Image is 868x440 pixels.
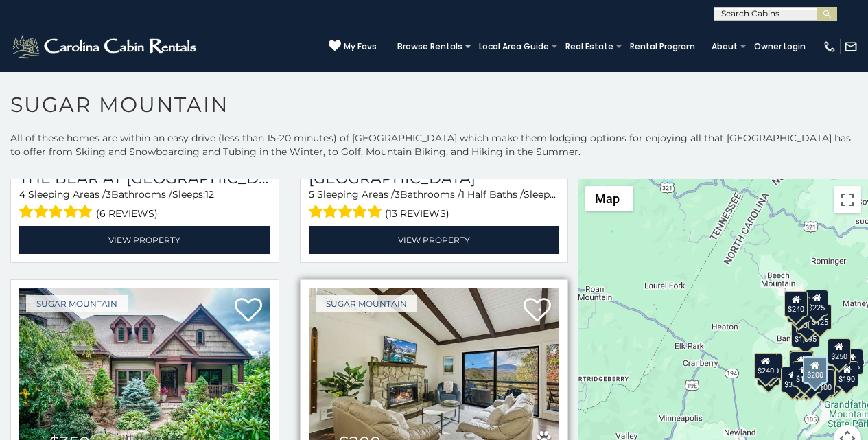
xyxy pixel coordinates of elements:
[556,188,565,200] span: 12
[828,338,851,364] div: $250
[747,37,812,56] a: Owner Login
[808,304,832,330] div: $125
[395,188,400,200] span: 3
[789,350,812,376] div: $190
[10,33,200,60] img: White-1-2.png
[472,37,556,56] a: Local Area Guide
[106,188,111,200] span: 3
[309,187,560,222] div: Sleeping Areas / Bathrooms / Sleeps:
[309,226,560,254] a: View Property
[559,37,620,56] a: Real Estate
[595,192,620,206] span: Map
[19,188,25,200] span: 4
[835,361,858,387] div: $190
[782,367,805,393] div: $375
[793,361,816,387] div: $195
[823,40,836,54] img: phone-regular-white.png
[623,37,702,56] a: Rental Program
[754,353,777,379] div: $240
[705,37,744,56] a: About
[19,226,270,254] a: View Property
[834,186,861,213] button: Toggle fullscreen view
[235,297,262,325] a: Add to favorites
[205,188,214,200] span: 12
[309,188,314,200] span: 5
[316,295,417,312] a: Sugar Mountain
[19,187,270,222] div: Sleeping Areas / Bathrooms / Sleeps:
[840,349,863,375] div: $155
[805,290,828,316] div: $225
[585,186,633,211] button: Change map style
[791,321,820,347] div: $1,095
[819,365,842,391] div: $195
[329,40,377,54] a: My Favs
[784,291,808,317] div: $240
[790,351,813,378] div: $300
[461,188,524,200] span: 1 Half Baths /
[385,205,449,222] span: (13 reviews)
[390,37,469,56] a: Browse Rentals
[844,40,858,54] img: mail-regular-white.png
[344,40,377,53] span: My Favs
[96,205,158,222] span: (6 reviews)
[26,295,128,312] a: Sugar Mountain
[524,297,551,325] a: Add to favorites
[803,356,828,384] div: $200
